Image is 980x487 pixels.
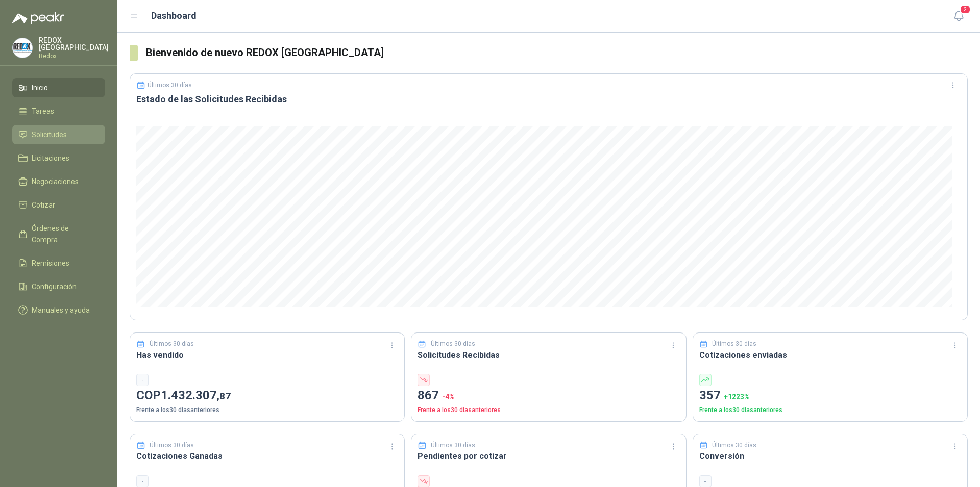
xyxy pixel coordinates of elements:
a: Manuales y ayuda [12,300,105,320]
p: Últimos 30 días [431,339,475,349]
h3: Pendientes por cotizar [418,450,679,463]
h3: Cotizaciones Ganadas [136,450,398,463]
p: Últimos 30 días [148,82,192,89]
span: Remisiones [32,258,69,269]
span: Solicitudes [32,129,67,140]
span: Manuales y ayuda [32,304,90,316]
p: Últimos 30 días [150,441,194,450]
a: Negociaciones [12,172,105,191]
h3: Bienvenido de nuevo REDOX [GEOGRAPHIC_DATA] [146,45,968,61]
span: Órdenes de Compra [32,223,95,245]
p: Frente a los 30 días anteriores [136,405,398,415]
a: Cotizar [12,195,105,215]
p: Últimos 30 días [431,441,475,450]
p: REDOX [GEOGRAPHIC_DATA] [39,37,109,51]
span: 2 [960,5,971,14]
h1: Dashboard [151,9,197,23]
span: ,87 [217,390,231,402]
h3: Solicitudes Recibidas [418,349,679,362]
p: Frente a los 30 días anteriores [699,405,961,415]
h3: Estado de las Solicitudes Recibidas [136,93,961,106]
p: Redox [39,53,109,59]
a: Inicio [12,78,105,97]
span: 1.432.307 [161,388,231,402]
p: Últimos 30 días [712,339,756,349]
span: + 1223 % [724,393,750,401]
span: Tareas [32,106,54,117]
a: Configuración [12,277,105,296]
a: Tareas [12,101,105,121]
a: Órdenes de Compra [12,219,105,249]
a: Solicitudes [12,125,105,144]
div: - [136,374,149,386]
span: Cotizar [32,199,55,211]
p: Últimos 30 días [712,441,756,450]
span: -4 % [442,393,455,401]
p: 867 [418,386,679,405]
h3: Conversión [699,450,961,463]
p: Frente a los 30 días anteriores [418,405,679,415]
p: Últimos 30 días [150,339,194,349]
a: Remisiones [12,253,105,273]
button: 2 [949,7,968,25]
h3: Has vendido [136,349,398,362]
span: Inicio [32,82,48,93]
span: Negociaciones [32,176,79,187]
span: Configuración [32,281,77,292]
span: Licitaciones [32,152,69,164]
p: 357 [699,386,961,405]
p: COP [136,386,398,405]
img: Company Logo [13,38,32,58]
a: Licitaciones [12,148,105,168]
img: Logo peakr [12,12,64,24]
h3: Cotizaciones enviadas [699,349,961,362]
